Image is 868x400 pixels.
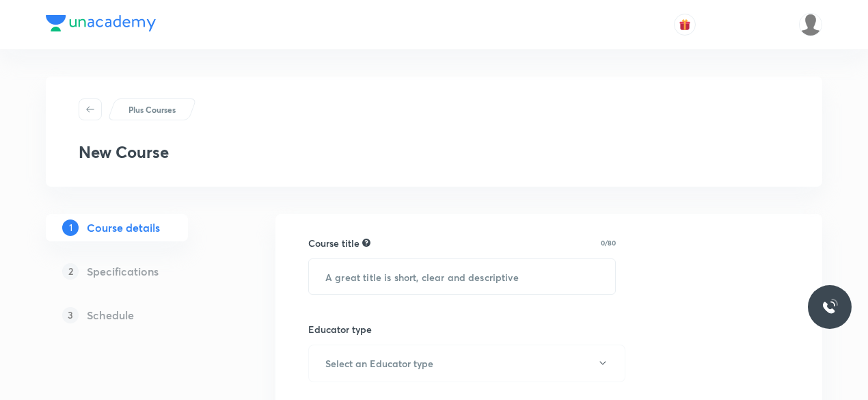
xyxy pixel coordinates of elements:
h6: Course title [308,236,360,250]
p: Plus Courses [128,103,176,116]
a: Company Logo [46,15,156,35]
img: Abarna karthikeyani [799,13,822,36]
h3: New Course [79,142,169,162]
img: ttu [822,299,838,315]
img: Company Logo [46,15,156,31]
p: 1 [62,219,79,236]
p: 0/80 [601,239,616,246]
button: Select an Educator type [308,345,625,382]
p: 2 [62,263,79,280]
button: avatar [674,14,696,36]
p: 3 [62,307,79,323]
h6: Educator type [308,322,372,336]
img: avatar [679,18,691,31]
input: A great title is short, clear and descriptive [309,259,615,294]
h6: Select an Educator type [325,356,433,371]
h5: Course details [87,219,160,236]
h5: Specifications [87,263,159,280]
h5: Schedule [87,307,134,323]
div: A great title is short, clear and descriptive [362,237,370,249]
